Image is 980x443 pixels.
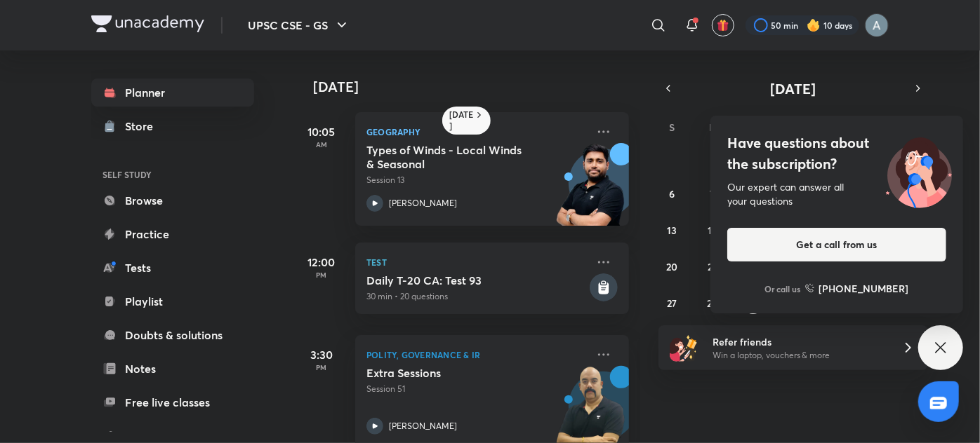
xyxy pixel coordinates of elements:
[668,224,677,237] abbr: July 13, 2025
[91,15,204,32] img: Company Logo
[701,292,724,314] button: July 28, 2025
[670,187,675,200] abbr: July 6, 2025
[125,118,161,135] div: Store
[366,383,587,395] p: Session 51
[701,219,724,241] button: July 14, 2025
[293,346,350,363] h5: 3:30
[91,355,254,383] a: Notes
[717,19,729,32] img: avatar
[293,123,350,140] h5: 10:05
[708,224,717,237] abbr: July 14, 2025
[709,121,717,134] abbr: Monday
[91,79,254,107] a: Planner
[91,112,254,140] a: Store
[91,15,204,36] a: Company Logo
[366,290,587,303] p: 30 min • 20 questions
[661,255,684,278] button: July 20, 2025
[366,123,587,140] p: Geography
[449,109,474,132] h6: [DATE]
[678,79,908,98] button: [DATE]
[668,297,677,310] abbr: July 27, 2025
[727,132,946,175] h4: Have questions about the subscription?
[91,220,254,248] a: Practice
[552,143,629,240] img: unacademy
[865,13,889,37] img: Anu Singh
[366,346,587,363] p: Polity, Governance & IR
[91,321,254,349] a: Doubts & solutions
[366,143,541,171] h5: Types of Winds - Local Winds & Seasonal
[727,180,946,208] div: Our expert can answer all your questions
[366,174,587,186] p: Session 13
[667,260,678,273] abbr: July 20, 2025
[670,121,675,134] abbr: Sunday
[819,281,909,296] h6: [PHONE_NUMBER]
[389,197,457,210] p: [PERSON_NAME]
[91,186,254,214] a: Browse
[727,228,946,261] button: Get a call from us
[713,334,885,349] h6: Refer friends
[366,254,587,271] p: Test
[708,297,718,310] abbr: July 28, 2025
[701,182,724,205] button: July 7, 2025
[708,260,717,273] abbr: July 21, 2025
[661,292,684,314] button: July 27, 2025
[701,255,724,278] button: July 21, 2025
[91,163,254,186] h6: SELF STUDY
[293,254,350,271] h5: 12:00
[670,334,698,362] img: referral
[239,11,359,39] button: UPSC CSE - GS
[313,79,643,95] h4: [DATE]
[293,271,350,279] p: PM
[389,420,457,432] p: [PERSON_NAME]
[91,287,254,315] a: Playlist
[765,282,801,295] p: Or call us
[366,366,541,380] h5: Extra Sessions
[91,254,254,282] a: Tests
[366,273,587,287] h5: Daily T-20 CA: Test 93
[293,363,350,372] p: PM
[661,182,684,205] button: July 6, 2025
[807,18,821,32] img: streak
[875,132,963,208] img: ttu_illustration_new.svg
[771,79,816,98] span: [DATE]
[713,349,885,362] p: Win a laptop, vouchers & more
[661,219,684,241] button: July 13, 2025
[712,14,734,36] button: avatar
[805,281,909,296] a: [PHONE_NUMBER]
[293,140,350,149] p: AM
[91,388,254,416] a: Free live classes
